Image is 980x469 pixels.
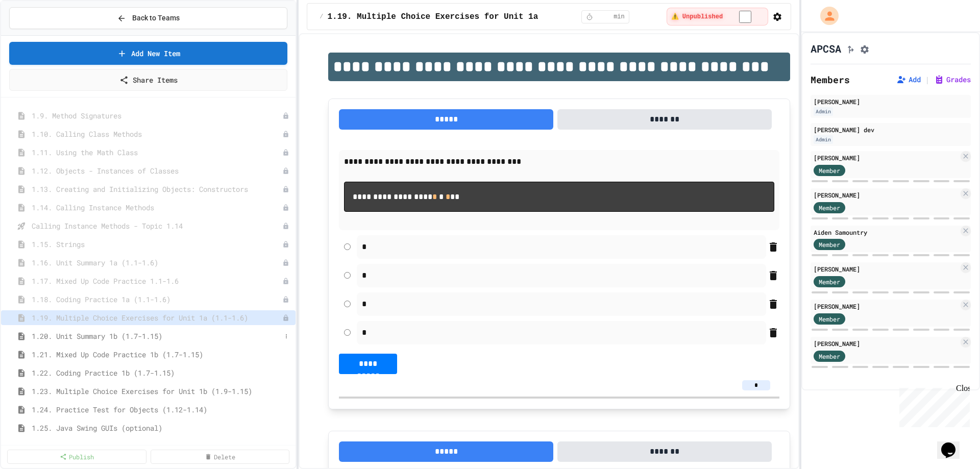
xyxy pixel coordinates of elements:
h2: Members [811,72,850,87]
span: min [614,13,625,21]
button: Add [896,75,921,85]
div: [PERSON_NAME] [814,190,959,200]
div: Aiden Samountry [814,228,959,237]
span: Back to Teams [132,13,180,23]
div: Admin [814,135,833,144]
span: 1.23. Multiple Choice Exercises for Unit 1b (1.9-1.15) [32,386,291,397]
span: 1.16. Unit Summary 1a (1.1-1.6) [32,257,282,268]
a: Share Items [9,69,287,91]
span: 1.10. Calling Class Methods [32,129,282,139]
div: Chat with us now!Close [4,4,70,65]
div: [PERSON_NAME] [814,302,959,311]
button: Click to see fork details [845,42,855,55]
span: 1.15. Strings [32,239,282,250]
span: 1.11. Using the Math Class [32,147,282,158]
span: Member [819,277,840,286]
div: Unpublished [282,259,289,266]
div: Unpublished [282,314,289,322]
div: Unpublished [282,296,289,303]
iframe: chat widget [937,428,970,459]
div: Unpublished [282,131,289,138]
span: / [320,13,323,21]
span: | [925,73,930,86]
span: Calling Instance Methods - Topic 1.14 [32,220,282,231]
a: Delete [151,450,290,464]
div: ⚠️ Students cannot see this content! Click the toggle to publish it and make it visible to your c... [667,8,768,26]
span: 1.12. Objects - Instances of Classes [32,165,282,176]
div: Unpublished [282,278,289,285]
div: Unpublished [282,149,289,156]
span: 1.22. Coding Practice 1b (1.7-1.15) [32,367,291,378]
span: 1.25. Java Swing GUIs (optional) [32,423,291,433]
div: [PERSON_NAME] [814,264,959,274]
button: More options [281,331,291,341]
span: Member [819,240,840,249]
span: 1.18. Coding Practice 1a (1.1-1.6) [32,294,282,305]
span: Member [819,166,840,175]
div: Unpublished [282,241,289,248]
button: Grades [934,75,971,85]
a: Publish [7,450,146,464]
span: Member [819,352,840,361]
span: Member [819,314,840,324]
div: [PERSON_NAME] [814,339,959,348]
span: 1.20. Unit Summary 1b (1.7-1.15) [32,331,281,341]
div: Unpublished [282,112,289,119]
div: [PERSON_NAME] dev [814,125,968,134]
span: 1.24. Practice Test for Objects (1.12-1.14) [32,404,291,415]
span: 1.14. Calling Instance Methods [32,202,282,213]
div: Unpublished [282,223,289,230]
span: Member [819,203,840,212]
div: Admin [814,107,833,116]
a: Add New Item [9,42,287,65]
iframe: chat widget [895,384,970,427]
div: My Account [810,4,841,28]
div: Unpublished [282,186,289,193]
span: 1.19. Multiple Choice Exercises for Unit 1a (1.1-1.6) [32,312,282,323]
span: 1.13. Creating and Initializing Objects: Constructors [32,184,282,194]
span: 1.17. Mixed Up Code Practice 1.1-1.6 [32,276,282,286]
div: Unpublished [282,167,289,175]
h1: APCSA [811,41,841,56]
div: [PERSON_NAME] [814,153,959,162]
span: 1.9. Method Signatures [32,110,282,121]
span: 1.21. Mixed Up Code Practice 1b (1.7-1.15) [32,349,291,360]
button: Back to Teams [9,7,287,29]
input: publish toggle [727,11,764,23]
div: [PERSON_NAME] [814,97,968,106]
div: Unpublished [282,204,289,211]
span: 1.19. Multiple Choice Exercises for Unit 1a (1.1-1.6) [327,11,587,23]
button: Assignment Settings [860,42,870,55]
span: ⚠️ Unpublished [671,13,723,21]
